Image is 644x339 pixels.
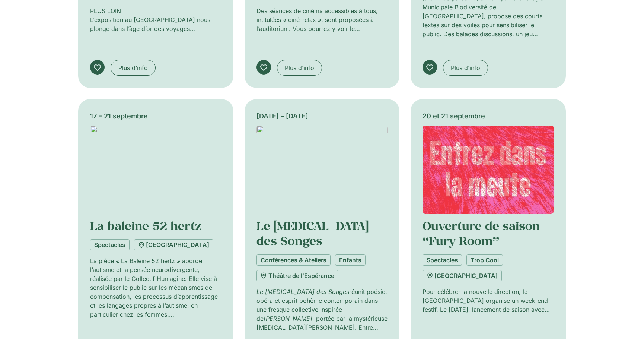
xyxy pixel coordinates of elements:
div: 17 – 21 septembre [90,111,221,121]
p: L’exposition au [GEOGRAPHIC_DATA] nous plonge dans l’âge d’or des voyages d’exploration de l’élit... [90,15,221,33]
p: PLUS LOIN [90,6,221,15]
a: Ouverture de saison + “Fury Room” [423,218,549,248]
a: La baleine 52 hertz [90,218,201,234]
span: Plus d’info [285,63,314,72]
a: Spectacles [423,254,462,266]
p: La pièce « La Baleine 52 hertz » aborde l’autisme et la pensée neurodivergente, réalisée par le C... [90,256,221,319]
a: Spectacles [90,239,130,250]
span: Plus d’info [118,63,148,72]
div: [DATE] – [DATE] [256,111,388,121]
em: Le [MEDICAL_DATA] des Songes [256,288,349,295]
div: 20 et 21 septembre [423,111,554,121]
em: [PERSON_NAME] [264,315,312,322]
p: Des séances de cinéma accessibles à tous, intitulées « ciné-relax », sont proposées à l’auditoriu... [256,6,388,33]
p: Pour célébrer la nouvelle direction, le [GEOGRAPHIC_DATA] organise un week-end festif. Le [DATE],... [423,287,554,314]
a: Conférences & Ateliers [256,254,331,266]
a: Plus d’info [443,60,488,76]
span: Plus d’info [451,63,480,72]
a: Plus d’info [111,60,156,76]
a: Trop Cool [466,254,503,266]
a: Plus d’info [277,60,322,76]
p: réunit poésie, opéra et esprit bohème contemporain dans une fresque collective inspirée de , port... [256,287,388,332]
a: Théâtre de l'Espérance [256,270,338,281]
a: [GEOGRAPHIC_DATA] [423,270,502,281]
a: [GEOGRAPHIC_DATA] [134,239,213,250]
a: Enfants [335,254,366,266]
a: Le [MEDICAL_DATA] des Songes [256,218,369,248]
